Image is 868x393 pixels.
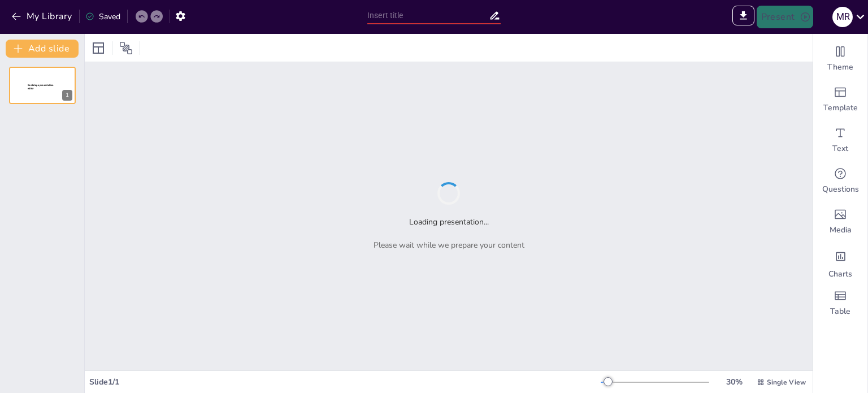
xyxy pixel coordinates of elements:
div: Add images, graphics, shapes or video [813,201,867,242]
span: Sendsteps presentation editor [28,84,54,90]
div: 30 % [721,376,748,388]
span: Theme [827,62,853,73]
div: Slide 1 / 1 [89,376,601,388]
div: Layout [89,39,107,57]
div: Change the overall theme [813,38,867,79]
span: Questions [822,184,859,195]
div: Get real-time input from your audience [813,161,867,201]
p: Please wait while we prepare your content [374,239,524,251]
div: Add charts and graphs [813,242,867,283]
span: Export to PowerPoint [732,6,754,28]
button: Add slide [6,40,79,58]
button: Present [757,6,813,28]
h2: Loading presentation... [409,216,489,228]
input: Insert title [367,7,489,24]
span: Table [830,306,850,317]
div: Saved [85,11,120,23]
div: 1 [62,90,72,101]
button: M R [832,6,853,28]
span: Template [823,102,858,114]
div: Add a table [813,283,867,323]
span: Text [832,143,848,154]
span: Charts [828,269,852,280]
div: Add ready made slides [813,79,867,120]
button: My Library [8,7,77,25]
div: M R [832,7,853,27]
div: 1 [9,67,76,104]
div: Add text boxes [813,120,867,161]
span: Position [119,41,133,55]
span: Single View [767,377,806,387]
span: Media [830,224,852,236]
